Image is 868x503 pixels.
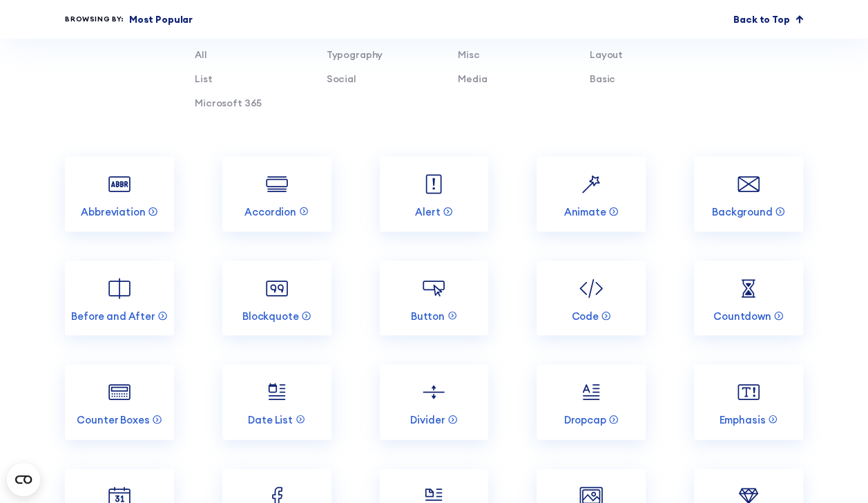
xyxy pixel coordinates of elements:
p: Divider [410,412,445,426]
p: Abbreviation [81,205,145,218]
p: Before and After [71,309,155,322]
a: Basic [590,73,615,85]
p: Countdown [713,309,771,322]
button: Open CMP widget [7,463,40,496]
p: Counter Boxes [77,412,149,426]
p: Accordion [244,205,296,218]
a: Divider [380,364,489,439]
a: Countdown [694,260,803,336]
img: Blockquote [262,274,291,303]
a: Date List [222,364,331,439]
a: Background [694,156,803,231]
p: Date List [248,412,293,426]
a: Animate [537,156,646,231]
a: Misc [458,48,479,61]
p: Code [571,309,598,322]
p: Alert [415,205,440,218]
p: Emphasis [719,412,765,426]
img: Animate [577,169,606,198]
img: Date List [262,377,291,406]
a: Code [537,260,646,336]
a: Layout [590,48,623,61]
a: Abbreviation [65,156,174,231]
img: Counter Boxes [105,377,134,406]
p: Background [712,205,773,218]
a: List [195,73,212,85]
p: Button [411,309,445,322]
a: Dropcap [537,364,646,439]
a: Before and After [65,260,174,336]
a: Blockquote [222,260,331,336]
a: Emphasis [694,364,803,439]
img: Background [734,169,763,198]
a: Media [458,73,487,85]
img: Abbreviation [105,169,134,198]
p: Animate [564,205,606,218]
img: Accordion [262,169,291,198]
a: Counter Boxes [65,364,174,439]
a: Microsoft 365 [195,97,262,109]
div: Browsing by: [65,14,124,25]
a: Alert [380,156,489,231]
img: Countdown [734,274,763,303]
a: Typography [327,48,383,61]
img: Button [419,274,448,303]
p: Dropcap [564,412,606,426]
a: Back to Top [733,12,803,27]
img: Divider [419,377,448,406]
img: Emphasis [734,377,763,406]
a: Button [380,260,489,336]
iframe: Chat Widget [799,437,868,503]
a: Accordion [222,156,331,231]
p: Most Popular [129,12,193,27]
p: Blockquote [242,309,299,322]
p: Back to Top [733,12,789,27]
img: Code [577,274,606,303]
a: Social [327,73,356,85]
img: Before and After [105,274,134,303]
a: All [195,48,207,61]
img: Dropcap [577,377,606,406]
img: Alert [419,169,448,198]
